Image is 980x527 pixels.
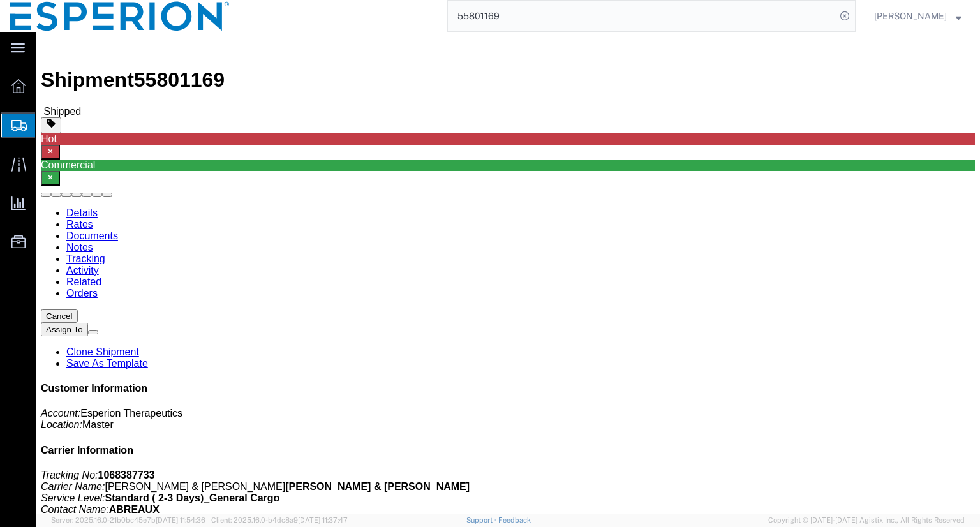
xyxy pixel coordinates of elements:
[874,9,947,23] span: Philippe Jayat
[211,516,348,524] span: Client: 2025.16.0-b4dc8a9
[156,516,205,524] span: [DATE] 11:54:36
[873,8,962,24] button: [PERSON_NAME]
[51,516,205,524] span: Server: 2025.16.0-21b0bc45e7b
[448,1,836,31] input: Search for shipment number, reference number
[298,516,348,524] span: [DATE] 11:37:47
[498,516,531,524] a: Feedback
[466,516,498,524] a: Support
[36,32,980,514] iframe: FS Legacy Container
[768,515,965,526] span: Copyright © [DATE]-[DATE] Agistix Inc., All Rights Reserved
